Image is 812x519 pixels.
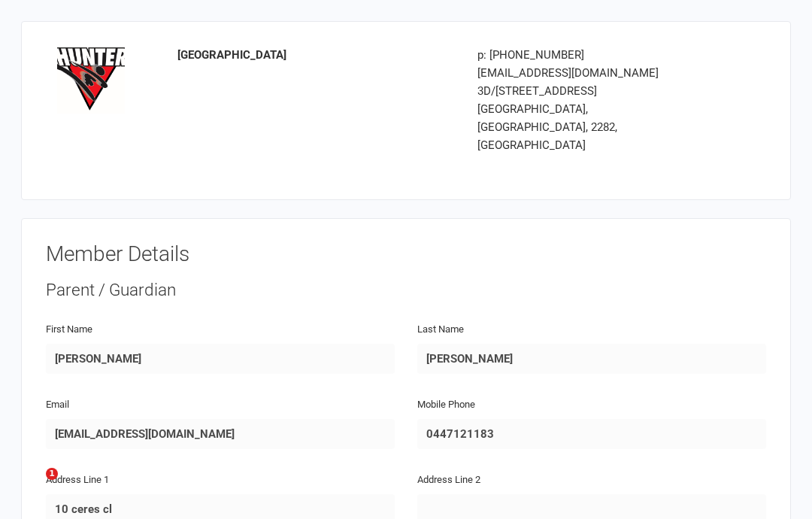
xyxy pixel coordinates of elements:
label: Last Name [417,322,464,338]
div: [EMAIL_ADDRESS][DOMAIN_NAME] [477,64,695,82]
label: First Name [46,322,92,338]
label: Mobile Phone [417,397,475,413]
div: [GEOGRAPHIC_DATA], [GEOGRAPHIC_DATA], 2282, [GEOGRAPHIC_DATA] [477,100,695,154]
label: Address Line 1 [46,472,109,488]
span: 1 [46,468,58,480]
div: Parent / Guardian [46,278,766,302]
div: p: [PHONE_NUMBER] [477,46,695,64]
label: Address Line 2 [417,472,480,488]
iframe: Intercom live chat [15,468,51,504]
strong: [GEOGRAPHIC_DATA] [177,48,286,62]
div: 3D/[STREET_ADDRESS] [477,82,695,100]
label: Email [46,397,69,413]
img: logo.png [57,46,125,114]
h3: Member Details [46,243,766,266]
